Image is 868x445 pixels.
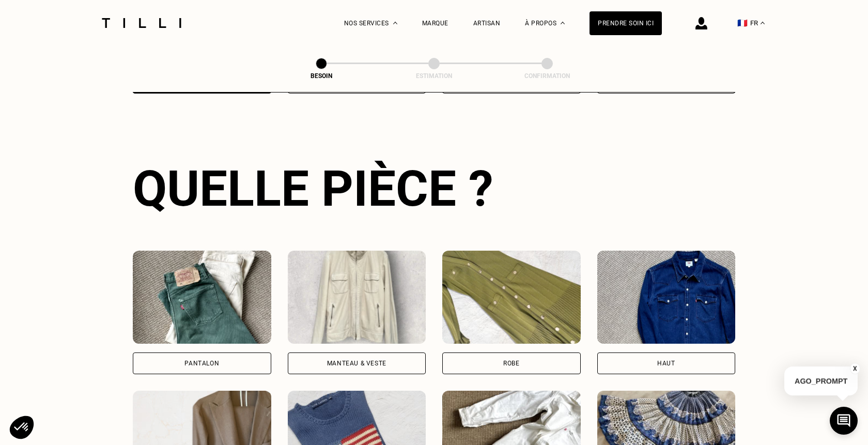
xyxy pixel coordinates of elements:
img: icône connexion [695,17,707,29]
span: 🇫🇷 [737,18,748,28]
img: Tilli retouche votre Robe [442,251,581,344]
img: Menu déroulant à propos [561,22,565,24]
button: X [850,363,860,374]
a: Prendre soin ici [590,11,662,35]
a: Artisan [473,20,501,27]
div: Haut [657,360,675,366]
div: Estimation [382,72,486,80]
div: Quelle pièce ? [133,160,735,218]
div: Robe [503,360,519,366]
img: Tilli retouche votre Manteau & Veste [288,251,426,344]
p: AGO_PROMPT [784,366,858,395]
img: menu déroulant [761,22,765,24]
div: Manteau & Veste [327,360,386,366]
div: Pantalon [184,360,219,366]
img: Tilli retouche votre Haut [597,251,736,344]
div: Confirmation [495,72,599,80]
a: Marque [422,20,448,27]
div: Besoin [270,72,373,80]
img: Logo du service de couturière Tilli [98,18,185,28]
img: Tilli retouche votre Pantalon [133,251,271,344]
img: Menu déroulant [393,22,397,24]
